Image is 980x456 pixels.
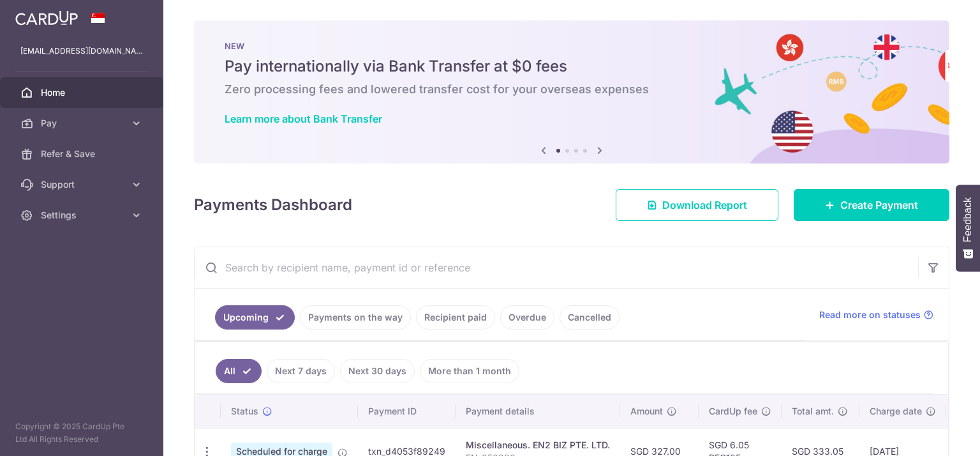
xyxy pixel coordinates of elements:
[358,395,456,428] th: Payment ID
[41,209,125,222] span: Settings
[194,194,352,217] h4: Payments Dashboard
[194,20,949,163] img: Bank transfer banner
[500,305,554,330] a: Overdue
[216,359,262,383] a: All
[662,197,747,213] span: Download Report
[616,189,778,221] a: Download Report
[840,197,918,213] span: Create Payment
[41,117,125,130] span: Pay
[20,45,143,57] p: [EMAIL_ADDRESS][DOMAIN_NAME]
[231,405,258,418] span: Status
[215,305,295,330] a: Upcoming
[41,148,125,160] span: Refer & Save
[560,305,620,330] a: Cancelled
[225,82,919,97] h6: Zero processing fees and lowered transfer cost for your overseas expenses
[41,178,125,191] span: Support
[340,359,415,383] a: Next 30 days
[416,305,495,330] a: Recipient paid
[225,56,919,77] h5: Pay internationally via Bank Transfer at $0 fees
[456,395,620,428] th: Payment details
[819,308,933,321] a: Read more on statuses
[466,439,610,452] div: Miscellaneous. EN2 BIZ PTE. LTD.
[420,359,519,383] a: More than 1 month
[630,405,663,418] span: Amount
[792,405,834,418] span: Total amt.
[15,10,78,26] img: CardUp
[956,185,980,271] button: Feedback - Show survey
[898,418,967,450] iframe: Opens a widget where you can find more information
[41,86,125,99] span: Home
[195,247,918,288] input: Search by recipient name, payment id or reference
[225,112,382,125] a: Learn more about Bank Transfer
[300,305,411,330] a: Payments on the way
[267,359,335,383] a: Next 7 days
[709,405,757,418] span: CardUp fee
[225,41,919,51] p: NEW
[870,405,922,418] span: Charge date
[819,308,921,321] span: Read more on statuses
[794,189,949,221] a: Create Payment
[962,197,974,242] span: Feedback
